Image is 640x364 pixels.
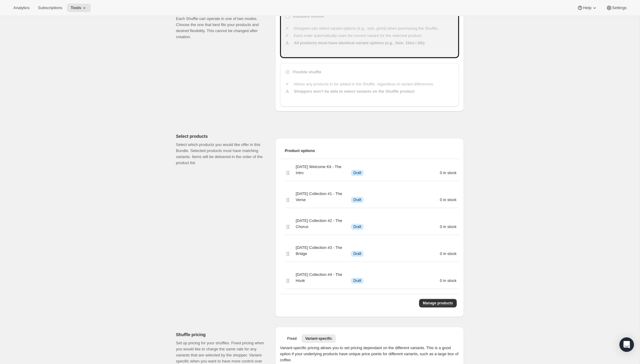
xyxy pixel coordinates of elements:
div: 0 in stock [406,251,459,257]
span: Product options [285,148,454,154]
button: Tools [67,4,91,12]
span: Subscriptions [38,5,62,10]
span: Draft [353,197,361,202]
h2: Shuffle pricing [176,332,265,338]
span: Draft [353,224,361,229]
span: Settings [612,5,627,10]
span: [DATE] Collection #2 - The Chorus [296,218,346,230]
span: Variant-specific [305,336,332,341]
h2: Select products [176,133,265,139]
li: Shoppers won’t be able to select variants on the Shuffle product [293,88,454,94]
span: Draft [353,170,361,175]
li: Allows any products to be added to the Shuffle, regardless of variant differences. [293,81,454,87]
p: Select which products you would like offer in this Bundle. Selected products must have matching v... [176,142,265,166]
span: [DATE] Welcome Kit - The Intro [296,164,346,176]
span: [DATE] Collection #3 - The Bridge [296,245,346,257]
span: Tools [71,5,81,10]
b: Flexible shuffle [293,69,322,75]
span: Variant-specific pricing allows you to set pricing dependant on the different variants. This is a... [280,346,458,362]
b: Standard shuffle [293,14,324,18]
div: 0 in stock [406,278,459,284]
div: Open Intercom Messenger [619,337,634,352]
p: Each Shuffle can operate in one of two modes. Choose the one that best fits your products and des... [176,16,265,40]
div: 0 in stock [406,197,459,203]
span: Manage products [423,301,453,306]
li: Shoppers can select variant options (e.g., size, grind) when purchasing the Shuffle. [293,25,454,31]
span: Fixed [287,336,297,341]
li: All products must have identical variant options (e.g., Size: 10oz / 2lb) [293,40,454,46]
span: Help [583,5,591,10]
button: Settings [602,4,630,12]
button: Analytics [10,4,33,12]
button: Help [573,4,601,12]
button: Subscriptions [34,4,66,12]
div: 0 in stock [406,224,459,230]
li: Each order automatically uses the correct variant for the selected product. [293,33,454,39]
div: 0 in stock [406,170,459,176]
button: Manage products [419,299,456,307]
span: Analytics [13,5,29,10]
span: Draft [353,251,361,256]
span: [DATE] Collection #1 - The Verse [296,191,346,203]
span: [DATE] Collection #4 - The Hook [296,272,346,284]
span: Draft [353,278,361,283]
